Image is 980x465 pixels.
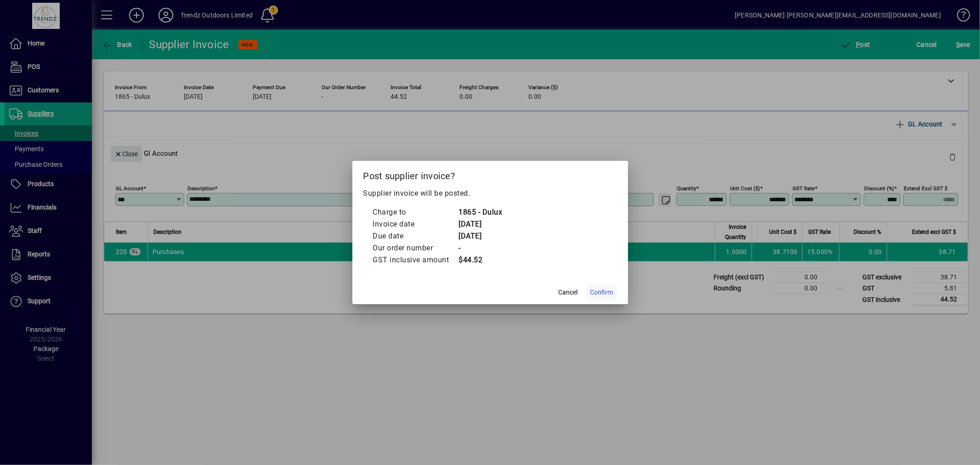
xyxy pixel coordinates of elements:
td: GST inclusive amount [373,254,459,266]
td: Our order number [373,242,459,254]
td: [DATE] [459,230,503,242]
td: - [459,242,503,254]
button: Cancel [554,284,583,301]
span: Confirm [590,288,613,297]
button: Confirm [587,284,617,301]
td: $44.52 [459,254,503,266]
td: 1865 - Dulux [459,206,503,218]
span: Cancel [559,288,578,297]
p: Supplier invoice will be posted. [363,188,617,199]
td: Invoice date [373,218,459,230]
td: [DATE] [459,218,503,230]
h2: Post supplier invoice? [352,161,628,187]
td: Charge to [373,206,459,218]
td: Due date [373,230,459,242]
